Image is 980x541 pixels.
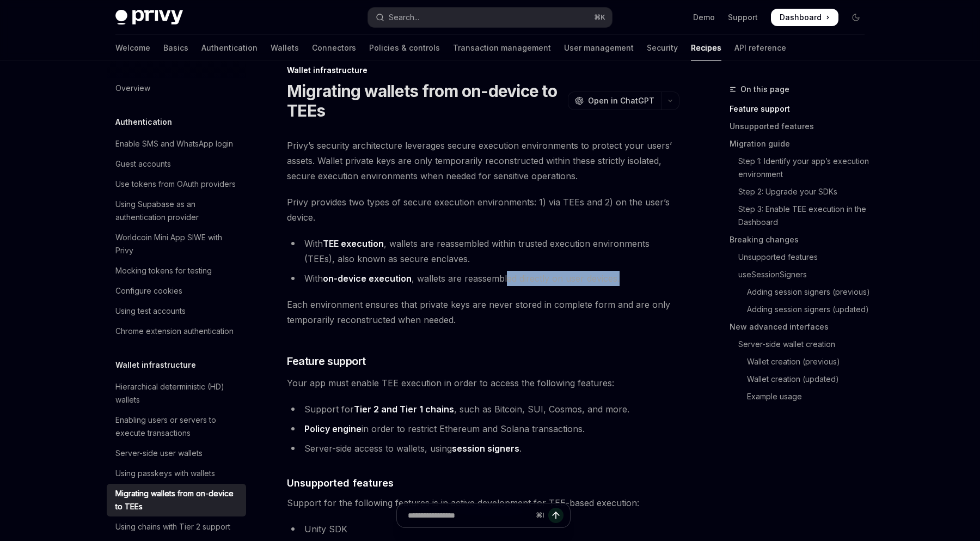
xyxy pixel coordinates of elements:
li: With , wallets are reassembled directly on user devices. [287,271,679,286]
span: Feature support [287,354,366,369]
a: Demo [693,12,715,23]
span: Your app must enable TEE execution in order to access the following features: [287,375,679,391]
h1: Migrating wallets from on-device to TEEs [287,81,563,120]
a: API reference [734,35,786,61]
span: ⌘ K [594,13,605,22]
a: Dashboard [771,9,838,26]
button: Open search [368,8,612,27]
input: Ask a question... [408,503,531,527]
a: Authentication [201,35,258,61]
div: Using chains with Tier 2 support [115,520,230,533]
a: Policies & controls [369,35,440,61]
div: Use tokens from OAuth providers [115,178,236,191]
a: Using test accounts [107,301,246,321]
li: Server-side access to wallets, using . [287,441,679,456]
a: Step 3: Enable TEE execution in the Dashboard [730,200,873,231]
a: Migrating wallets from on-device to TEEs [107,484,246,516]
a: Adding session signers (previous) [730,283,873,301]
a: Wallets [271,35,299,61]
button: Open in ChatGPT [568,92,661,110]
a: Breaking changes [730,231,873,248]
a: Transaction management [453,35,551,61]
a: Welcome [115,35,150,61]
a: Recipes [691,35,721,61]
div: Server-side user wallets [115,447,203,460]
span: Support for the following features is in active development for TEE-based execution: [287,495,679,510]
a: Using passkeys with wallets [107,464,246,483]
h5: Wallet infrastructure [115,358,196,372]
a: Feature support [730,100,873,118]
a: Enable SMS and WhatsApp login [107,134,246,154]
img: dark logo [115,10,183,25]
div: Search... [389,11,419,24]
div: Worldcoin Mini App SIWE with Privy [115,231,240,257]
div: Configure cookies [115,284,182,297]
div: Using passkeys with wallets [115,467,215,480]
span: Unsupported features [287,476,394,490]
div: Hierarchical deterministic (HD) wallets [115,380,240,406]
a: Wallet creation (updated) [730,370,873,388]
a: Server-side user wallets [107,443,246,463]
a: useSessionSigners [730,266,873,283]
div: Migrating wallets from on-device to TEEs [115,487,240,513]
a: Using Supabase as an authentication provider [107,194,246,227]
a: Guest accounts [107,154,246,174]
span: Each environment ensures that private keys are never stored in complete form and are only tempora... [287,297,679,327]
div: Using test accounts [115,305,186,318]
a: Overview [107,78,246,98]
a: Mocking tokens for testing [107,261,246,281]
span: Open in ChatGPT [588,95,654,106]
a: TEE execution [323,238,384,250]
a: Example usage [730,388,873,405]
h5: Authentication [115,116,172,129]
span: Dashboard [780,12,822,23]
a: on-device execution [323,273,412,284]
a: Wallet creation (previous) [730,353,873,370]
button: Send message [548,508,563,523]
a: Step 1: Identify your app’s execution environment [730,153,873,183]
li: in order to restrict Ethereum and Solana transactions. [287,421,679,436]
div: Mocking tokens for testing [115,264,212,277]
a: Support [728,12,758,23]
a: Migration guide [730,135,873,153]
span: Privy provides two types of secure execution environments: 1) via TEEs and 2) on the user’s device. [287,194,679,225]
a: Hierarchical deterministic (HD) wallets [107,377,246,410]
a: Using chains with Tier 2 support [107,517,246,537]
li: With , wallets are reassembled within trusted execution environments (TEEs), also known as secure... [287,236,679,266]
a: Use tokens from OAuth providers [107,174,246,194]
a: Enabling users or servers to execute transactions [107,410,246,443]
span: Privy’s security architecture leverages secure execution environments to protect your users’ asse... [287,138,679,184]
button: Toggle dark mode [847,9,865,26]
a: Unsupported features [730,118,873,135]
a: Chrome extension authentication [107,321,246,341]
div: Enabling users or servers to execute transactions [115,414,240,440]
div: Guest accounts [115,157,171,171]
a: New advanced interfaces [730,318,873,336]
a: Configure cookies [107,281,246,301]
a: Tier 2 and Tier 1 chains [354,404,454,415]
div: Chrome extension authentication [115,325,234,338]
div: Overview [115,82,150,95]
a: Server-side wallet creation [730,336,873,353]
a: Security [647,35,678,61]
a: User management [564,35,634,61]
div: Using Supabase as an authentication provider [115,198,240,224]
a: Unsupported features [730,248,873,266]
a: Adding session signers (updated) [730,301,873,318]
a: Policy engine [304,423,362,435]
a: Connectors [312,35,356,61]
div: Enable SMS and WhatsApp login [115,137,233,150]
a: session signers [452,443,519,454]
li: Support for , such as Bitcoin, SUI, Cosmos, and more. [287,402,679,417]
a: Step 2: Upgrade your SDKs [730,183,873,200]
div: Wallet infrastructure [287,65,679,76]
a: Basics [163,35,188,61]
a: Worldcoin Mini App SIWE with Privy [107,228,246,260]
span: On this page [740,83,789,96]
